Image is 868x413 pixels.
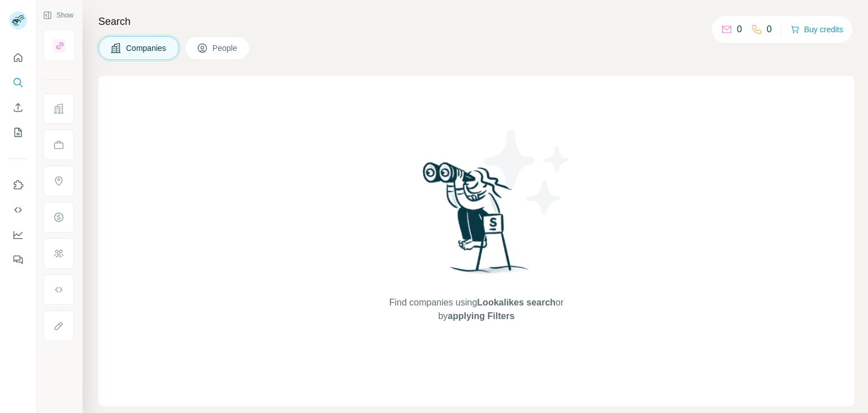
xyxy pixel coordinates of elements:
span: applying Filters [448,311,514,321]
button: Buy credits [791,21,843,37]
button: Use Surfe API [9,200,27,220]
img: Surfe Illustration - Woman searching with binoculars [418,159,535,285]
button: Dashboard [9,225,27,245]
h4: Search [98,14,854,29]
p: 0 [737,23,742,36]
button: Use Surfe on LinkedIn [9,175,27,195]
button: Show [35,7,81,24]
span: Companies [126,42,167,54]
button: Search [9,72,27,93]
p: 0 [767,23,772,36]
span: People [212,42,238,54]
button: Quick start [9,48,27,68]
span: Find companies using or by [386,296,567,323]
span: Lookalikes search [477,298,555,307]
img: Surfe Illustration - Stars [476,121,578,223]
button: My lists [9,122,27,143]
button: Feedback [9,249,27,270]
button: Enrich CSV [9,97,27,118]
